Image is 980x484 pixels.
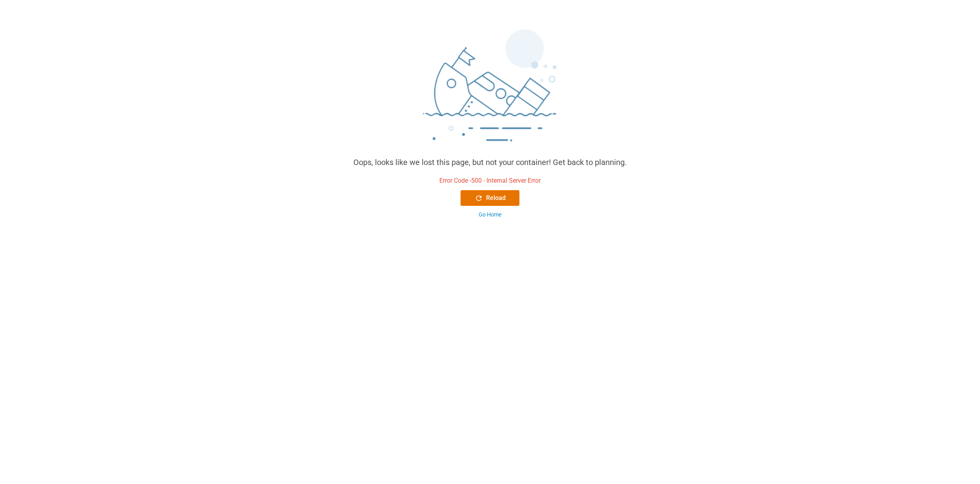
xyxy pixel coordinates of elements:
[461,190,519,206] button: Reload
[475,193,506,203] div: Reload
[461,211,519,219] button: Go Home
[439,176,541,185] div: Error Code - 500 - Internal Server Error
[372,26,608,156] img: sinking_ship.png
[353,156,627,168] div: Oops, looks like we lost this page, but not your container! Get back to planning.
[479,211,501,219] div: Go Home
